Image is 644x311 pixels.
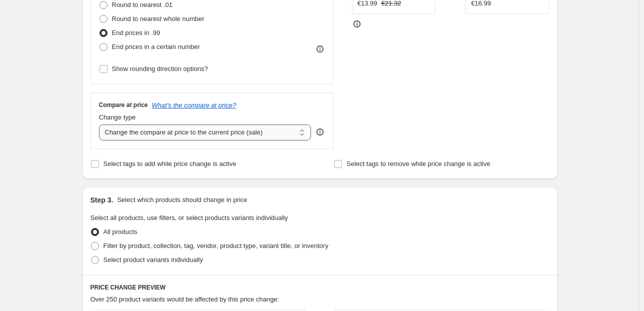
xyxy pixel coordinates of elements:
span: Filter by product, collection, tag, vendor, product type, variant title, or inventory [103,242,328,249]
span: Select product variants individually [103,256,203,263]
h3: Compare at price [99,101,148,109]
h6: PRICE CHANGE PREVIEW [90,283,549,291]
button: What's the compare at price? [152,101,236,109]
span: End prices in a certain number [112,43,200,50]
span: Round to nearest whole number [112,15,204,22]
h2: Step 3. [90,195,113,205]
span: Select all products, use filters, or select products variants individually [90,214,288,221]
span: Select tags to remove while price change is active [346,160,490,167]
span: End prices in .99 [112,29,160,36]
span: All products [103,228,137,235]
span: Show rounding direction options? [112,65,208,72]
span: Over 250 product variants would be affected by this price change: [90,295,279,303]
span: Round to nearest .01 [112,1,172,8]
div: help [315,127,325,137]
span: Select tags to add while price change is active [103,160,236,167]
span: Change type [99,113,136,121]
p: Select which products should change in price [117,195,247,205]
